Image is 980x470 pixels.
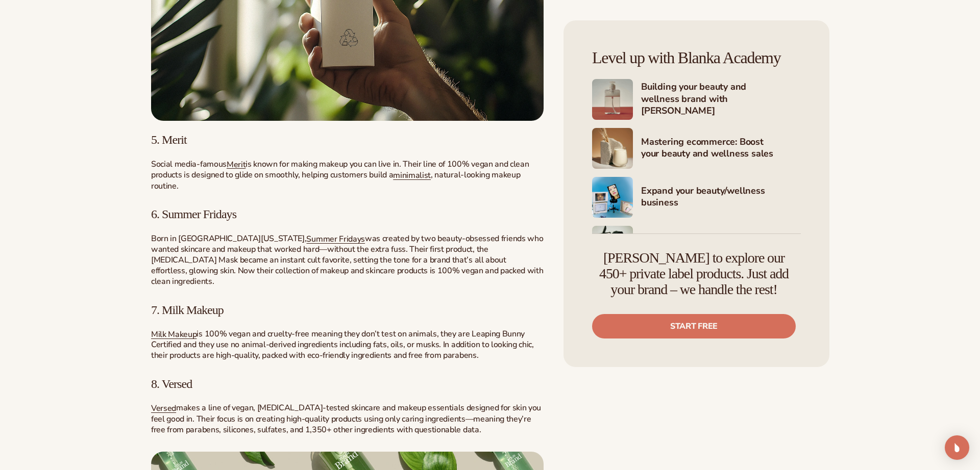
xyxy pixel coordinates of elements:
span: makes a line of vegan, [MEDICAL_DATA]-tested skincare and makeup essentials designed for skin you... [151,402,541,435]
a: Shopify Image 8 Marketing your beauty and wellness brand 101 [592,226,801,267]
span: is 100% vegan and cruelty-free meaning they don’t test on animals, they are Leaping Bunny Certifi... [151,328,534,361]
h4: Expand your beauty/wellness business [641,185,801,210]
span: 8. Versed [151,377,192,390]
h4: Mastering ecommerce: Boost your beauty and wellness sales [641,136,801,161]
span: 6. Summer Fridays [151,207,236,221]
a: Shopify Image 5 Building your beauty and wellness brand with [PERSON_NAME] [592,79,801,120]
a: Versed [151,403,176,414]
a: Merit [227,159,246,170]
a: Milk Makeup [151,329,197,340]
span: Born in [GEOGRAPHIC_DATA][US_STATE], [151,233,306,244]
img: Shopify Image 5 [592,79,633,120]
h4: [PERSON_NAME] to explore our 450+ private label products. Just add your brand – we handle the rest! [592,250,796,297]
span: was created by two beauty-obsessed friends who wanted skincare and makeup that worked hard—withou... [151,233,543,287]
h4: Level up with Blanka Academy [592,49,801,67]
a: minimalist [393,170,431,181]
a: Start free [592,314,796,338]
span: , natural-looking makeup routine. [151,169,520,192]
img: Shopify Image 7 [592,177,633,218]
a: Shopify Image 7 Expand your beauty/wellness business [592,177,801,218]
a: Summer Fridays [306,233,365,245]
a: Shopify Image 6 Mastering ecommerce: Boost your beauty and wellness sales [592,128,801,169]
h4: Building your beauty and wellness brand with [PERSON_NAME] [641,81,801,118]
img: Shopify Image 8 [592,226,633,267]
span: Social media-famous [151,159,227,170]
span: 7. Milk Makeup [151,303,224,317]
div: Open Intercom Messenger [945,435,969,460]
img: Shopify Image 6 [592,128,633,169]
span: is known for making makeup you can live in. Their line of 100% vegan and clean products is design... [151,159,529,181]
span: 5. Merit [151,133,187,146]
